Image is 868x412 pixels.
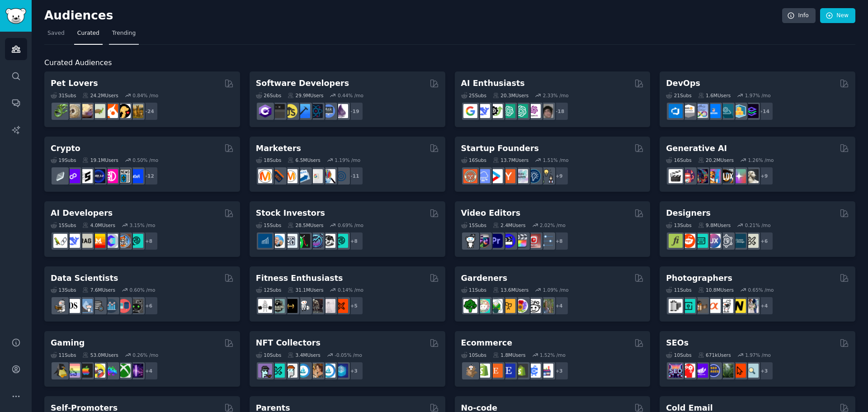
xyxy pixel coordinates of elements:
img: canon [719,299,733,313]
img: GymMotivation [271,299,285,313]
img: PetAdvice [117,104,131,118]
img: Trading [296,234,310,248]
img: EtsySellers [501,364,515,378]
img: UXDesign [707,234,721,248]
img: postproduction [539,234,553,248]
div: + 4 [550,296,569,315]
img: ycombinator [501,169,515,183]
img: technicalanalysis [334,234,348,248]
h2: Pet Lovers [51,78,98,89]
img: UX_Design [745,234,759,248]
div: 0.21 % /mo [745,222,771,228]
div: 0.84 % /mo [132,92,158,99]
a: Curated [74,26,103,45]
a: Trending [109,26,139,45]
h2: Fitness Enthusiasts [256,273,343,284]
img: VideoEditors [501,234,515,248]
img: DreamBooth [745,169,759,183]
img: macgaming [79,364,93,378]
img: OnlineMarketing [334,169,348,183]
img: logodesign [681,234,695,248]
img: azuredevops [669,104,683,118]
h2: AI Developers [51,208,113,219]
div: 7.6M Users [82,287,115,293]
div: 1.09 % /mo [543,287,569,293]
img: Emailmarketing [296,169,310,183]
img: herpetology [53,104,67,118]
img: csharp [258,104,272,118]
img: Entrepreneurship [527,169,541,183]
div: 1.52 % /mo [540,352,566,358]
div: 29.9M Users [288,92,323,99]
div: + 8 [139,232,158,251]
img: leopardgeckos [79,104,93,118]
div: + 4 [755,296,774,315]
img: aivideo [669,169,683,183]
div: 31.1M Users [288,287,323,293]
div: 13 Sub s [51,287,76,293]
img: ValueInvesting [271,234,285,248]
img: Nikon [732,299,746,313]
img: platformengineering [719,104,733,118]
img: OpenseaMarket [321,364,335,378]
div: 11 Sub s [51,352,76,358]
div: 24.2M Users [82,92,118,99]
div: 1.19 % /mo [335,157,360,163]
img: AskMarketing [283,169,297,183]
img: OpenAIDev [527,104,541,118]
div: + 4 [139,361,158,380]
img: fitness30plus [309,299,323,313]
div: 1.51 % /mo [543,157,569,163]
img: GamerPals [91,364,105,378]
img: dogbreed [129,104,143,118]
img: DigitalItems [334,364,348,378]
img: datasets [117,299,131,313]
img: defi_ [129,169,143,183]
img: elixir [334,104,348,118]
div: + 18 [550,102,569,121]
span: Curated [77,29,99,38]
h2: SEOs [666,337,689,349]
img: Etsy [489,364,503,378]
img: googleads [309,169,323,183]
img: streetphotography [681,299,695,313]
img: userexperience [719,234,733,248]
img: gopro [463,234,477,248]
div: + 8 [550,232,569,251]
div: 16 Sub s [461,157,486,163]
img: linux_gaming [53,364,67,378]
img: UI_Design [694,234,708,248]
img: SaaS [476,169,490,183]
img: XboxGamers [117,364,131,378]
div: 4.0M Users [82,222,115,228]
img: growmybusiness [539,169,553,183]
div: 15 Sub s [256,222,281,228]
div: 19.1M Users [82,157,118,163]
img: ethstaker [79,169,93,183]
div: 16 Sub s [666,157,691,163]
img: 0xPolygon [66,169,80,183]
img: starryai [732,169,746,183]
div: 6.5M Users [288,157,321,163]
img: The_SEO [745,364,759,378]
img: premiere [489,234,503,248]
h2: Gaming [51,337,85,349]
img: iOSProgramming [296,104,310,118]
h2: Generative AI [666,143,727,154]
img: MachineLearning [53,299,67,313]
img: UrbanGardening [527,299,541,313]
img: startup [489,169,503,183]
img: ArtificalIntelligence [539,104,553,118]
div: 1.97 % /mo [745,352,771,358]
img: cockatiel [104,104,118,118]
img: Forex [283,234,297,248]
img: GoogleGeminiAI [463,104,477,118]
span: Curated Audiences [44,57,112,69]
div: 28.5M Users [288,222,323,228]
div: 0.14 % /mo [338,287,363,293]
img: Rag [79,234,93,248]
div: 0.69 % /mo [338,222,363,228]
img: web3 [91,169,105,183]
div: 2.33 % /mo [543,92,569,99]
h2: Marketers [256,143,301,154]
